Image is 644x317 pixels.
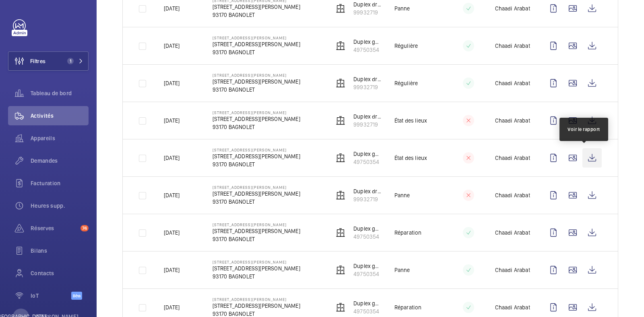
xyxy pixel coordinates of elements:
[353,225,390,232] font: Duplex gauche
[213,265,300,272] font: [STREET_ADDRESS][PERSON_NAME]
[164,229,180,236] font: [DATE]
[353,188,384,194] font: Duplex droit
[31,135,55,141] font: Appareils
[353,263,390,269] font: Duplex gauche
[353,113,384,120] font: Duplex droit
[70,58,72,64] font: 1
[213,116,300,122] font: [STREET_ADDRESS][PERSON_NAME]
[213,297,287,302] font: [STREET_ADDRESS][PERSON_NAME]
[213,110,287,115] font: [STREET_ADDRESS][PERSON_NAME]
[164,155,180,161] font: [DATE]
[213,147,287,152] font: [STREET_ADDRESS][PERSON_NAME]
[213,86,255,93] font: 93170 BAGNOLET
[353,196,378,202] font: 99932719
[495,80,530,86] font: Chaadi Arabat
[213,228,300,234] font: [STREET_ADDRESS][PERSON_NAME]
[164,267,180,273] font: [DATE]
[394,155,427,161] font: État des lieux
[31,202,65,209] font: Heures supp.
[213,236,255,242] font: 93170 BAGNOLET
[353,39,390,45] font: Duplex gauche
[213,78,300,85] font: [STREET_ADDRESS][PERSON_NAME]
[31,247,47,254] font: Bilans
[495,267,530,273] font: Chaadi Arabat
[336,303,345,312] img: elevator.svg
[8,51,89,71] button: Filtres1
[213,41,300,47] font: [STREET_ADDRESS][PERSON_NAME]
[31,270,54,276] font: Contacts
[213,153,300,160] font: [STREET_ADDRESS][PERSON_NAME]
[353,151,390,157] font: Duplex gauche
[394,229,422,236] font: Réparation
[213,273,255,280] font: 93170 BAGNOLET
[213,185,287,190] font: [STREET_ADDRESS][PERSON_NAME]
[495,5,530,12] font: Chaadi Arabat
[495,155,530,161] font: Chaadi Arabat
[394,5,410,12] font: Panne
[353,233,379,240] font: 49750354
[336,4,345,13] img: elevator.svg
[213,161,255,168] font: 93170 BAGNOLET
[336,265,345,275] img: elevator.svg
[30,58,45,64] font: Filtres
[495,192,530,198] font: Chaadi Arabat
[394,267,410,273] font: Panne
[164,192,180,198] font: [DATE]
[495,117,530,124] font: Chaadi Arabat
[31,90,72,96] font: Tableau de bord
[353,76,384,82] font: Duplex droit
[164,117,180,124] font: [DATE]
[336,190,345,200] img: elevator.svg
[213,303,300,309] font: [STREET_ADDRESS][PERSON_NAME]
[213,35,287,40] font: [STREET_ADDRESS][PERSON_NAME]
[213,12,255,18] font: 93170 BAGNOLET
[31,112,54,119] font: Activités
[394,43,418,49] font: Régulière
[213,260,287,264] font: [STREET_ADDRESS][PERSON_NAME]
[394,80,418,86] font: Régulière
[495,304,530,311] font: Chaadi Arabat
[353,9,378,16] font: 99932719
[353,47,379,53] font: 49750354
[164,5,180,12] font: [DATE]
[394,192,410,198] font: Panne
[213,222,287,227] font: [STREET_ADDRESS][PERSON_NAME]
[213,311,255,317] font: 93170 BAGNOLET
[164,43,180,49] font: [DATE]
[31,292,39,299] font: IoT
[336,78,345,88] img: elevator.svg
[568,127,600,132] font: Voir le rapport
[336,153,345,163] img: elevator.svg
[394,117,427,124] font: État des lieux
[31,225,54,231] font: Réserves
[353,1,384,8] font: Duplex droit
[213,4,300,10] font: [STREET_ADDRESS][PERSON_NAME]
[213,124,255,130] font: 93170 BAGNOLET
[495,229,530,236] font: Chaadi Arabat
[353,84,378,90] font: 99932719
[495,43,530,49] font: Chaadi Arabat
[164,304,180,311] font: [DATE]
[353,271,379,277] font: 49750354
[73,293,80,298] font: Bêta
[336,116,345,125] img: elevator.svg
[353,121,378,128] font: 99932719
[213,49,255,55] font: 93170 BAGNOLET
[213,190,300,197] font: [STREET_ADDRESS][PERSON_NAME]
[336,41,345,51] img: elevator.svg
[82,225,87,231] font: 74
[353,159,379,165] font: 49750354
[336,228,345,237] img: elevator.svg
[353,300,390,307] font: Duplex gauche
[353,308,379,315] font: 49750354
[31,157,58,164] font: Demandes
[213,198,255,205] font: 93170 BAGNOLET
[213,73,287,78] font: [STREET_ADDRESS][PERSON_NAME]
[164,80,180,86] font: [DATE]
[31,180,61,186] font: Facturation
[394,304,422,311] font: Réparation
